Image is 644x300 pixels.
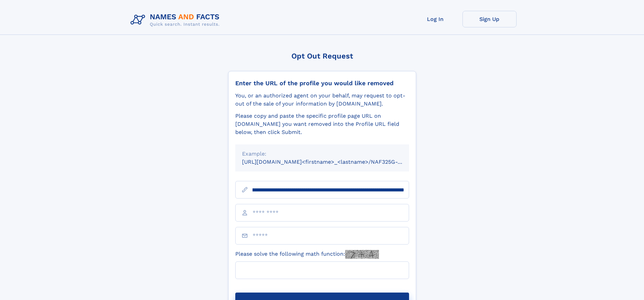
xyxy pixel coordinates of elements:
[235,79,409,87] div: Enter the URL of the profile you would like removed
[242,150,402,158] div: Example:
[242,159,422,165] small: [URL][DOMAIN_NAME]<firstname>_<lastname>/NAF325G-xxxxxxxx
[228,52,416,60] div: Opt Out Request
[235,92,409,108] div: You, or an authorized agent on your behalf, may request to opt-out of the sale of your informatio...
[408,11,462,27] a: Log In
[462,11,517,27] a: Sign Up
[235,112,409,136] div: Please copy and paste the specific profile page URL on [DOMAIN_NAME] you want removed into the Pr...
[128,11,225,29] img: Logo Names and Facts
[235,250,379,259] label: Please solve the following math function:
